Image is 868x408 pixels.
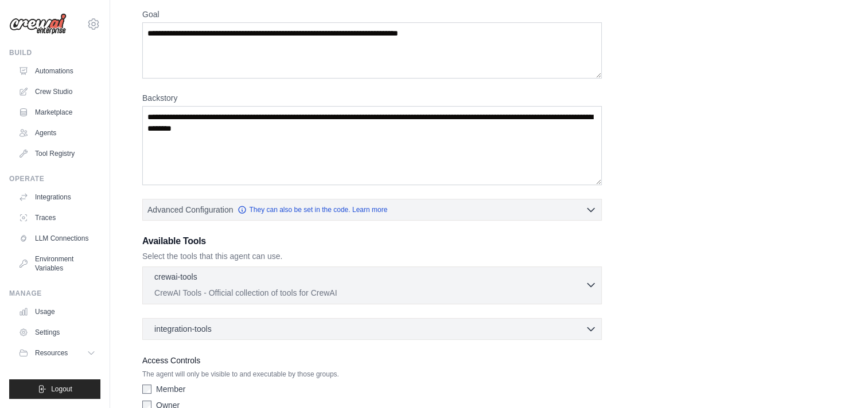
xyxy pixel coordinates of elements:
button: Logout [9,379,100,399]
button: Resources [14,344,100,362]
button: integration-tools [147,323,597,335]
p: CrewAI Tools - Official collection of tools for CrewAI [154,287,585,299]
p: crewai-tools [154,271,197,283]
h3: Available Tools [142,234,602,248]
a: They can also be set in the code. Learn more [238,205,387,214]
a: Agents [14,124,100,142]
span: Advanced Configuration [147,204,233,215]
span: Resources [35,348,68,358]
a: Automations [14,62,100,80]
a: Settings [14,323,100,342]
div: Build [9,48,100,57]
label: Goal [142,9,602,20]
span: integration-tools [154,323,212,335]
a: Integrations [14,188,100,206]
a: Tool Registry [14,144,100,163]
p: The agent will only be visible to and executable by those groups. [142,370,602,379]
label: Access Controls [142,354,602,367]
a: Marketplace [14,103,100,121]
button: Advanced Configuration They can also be set in the code. Learn more [143,199,601,220]
div: Operate [9,174,100,183]
a: Crew Studio [14,83,100,101]
a: LLM Connections [14,229,100,248]
p: Select the tools that this agent can use. [142,250,602,262]
label: Member [156,383,185,395]
span: Logout [51,385,72,394]
a: Environment Variables [14,250,100,277]
a: Traces [14,209,100,227]
div: Manage [9,289,100,298]
a: Usage [14,303,100,321]
label: Backstory [142,92,602,104]
button: crewai-tools CrewAI Tools - Official collection of tools for CrewAI [147,271,597,299]
img: Logo [9,13,67,35]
